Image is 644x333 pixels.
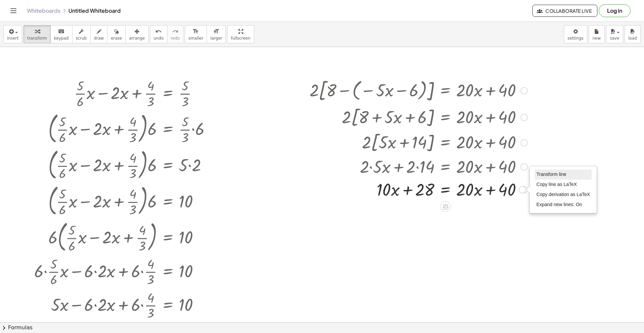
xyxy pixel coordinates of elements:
button: scrub [72,25,91,43]
i: redo [172,28,178,36]
i: format_size [193,28,199,36]
i: format_size [213,28,219,36]
span: draw [94,36,104,41]
button: format_sizelarger [207,25,226,43]
span: arrange [129,36,145,41]
button: Log in [599,4,631,17]
span: larger [210,36,222,41]
a: Whiteboards [27,7,60,14]
div: Apply the same math to both sides of the equation [440,201,451,212]
button: draw [90,25,108,43]
button: Toggle navigation [8,5,19,16]
span: Copy line as LaTeX [536,182,577,187]
button: format_sizesmaller [185,25,207,43]
button: undoundo [150,25,167,43]
span: new [592,36,601,41]
span: save [610,36,619,41]
span: keypad [54,36,69,41]
button: new [589,25,605,43]
span: Collaborate Live [538,8,592,14]
button: settings [564,25,587,43]
button: Collaborate Live [532,5,597,17]
span: load [628,36,637,41]
button: transform [23,25,51,43]
button: insert [3,25,22,43]
span: insert [7,36,18,41]
button: arrange [125,25,149,43]
span: smaller [189,36,203,41]
span: Transform line [536,172,566,177]
span: erase [111,36,122,41]
button: erase [107,25,125,43]
i: keyboard [58,28,64,36]
span: redo [171,36,180,41]
span: transform [27,36,47,41]
button: save [606,25,623,43]
i: undo [155,28,162,36]
span: Expand new lines: On [536,202,582,207]
span: settings [568,36,584,41]
button: keyboardkeypad [50,25,72,43]
span: fullscreen [231,36,250,41]
button: redoredo [167,25,183,43]
span: Copy derivation as LaTeX [536,192,590,197]
button: load [625,25,641,43]
span: scrub [76,36,87,41]
button: fullscreen [227,25,254,43]
span: undo [154,36,164,41]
